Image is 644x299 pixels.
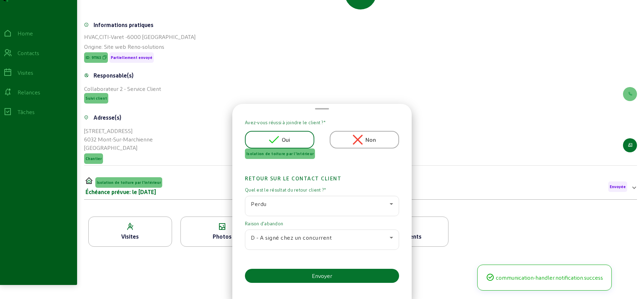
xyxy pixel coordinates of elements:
span: Isolation de toiture par l'intérieur [246,151,314,156]
div: Origine: Site web Reno-solutions [84,42,637,51]
mat-label: Raison d'abandon [245,220,399,227]
span: Isolation de toiture par l'intérieur [97,180,161,185]
span: Chantier [85,156,102,161]
div: Tâches [18,108,35,116]
span: Partiellement envoyé [111,55,152,60]
div: Informations pratiques [94,21,153,29]
div: Visites [18,68,33,77]
div: HVAC,CITI-Varet -6000 [GEOGRAPHIC_DATA] [84,33,637,41]
mat-label: Avez-vous réussi à joindre le client ? [245,119,399,126]
div: [GEOGRAPHIC_DATA] [84,144,153,152]
div: communication-handler.notification.success [486,273,603,282]
div: Contacts [18,49,39,57]
div: Échéance prévue: le [DATE] [85,188,162,196]
span: Perdu [251,200,267,207]
span: Envoyée [610,184,626,189]
div: Adresse(s) [94,113,121,122]
div: Visites [89,232,172,241]
mat-label: Quel est le résultat du retour client ? [245,187,399,193]
div: Responsable(s) [94,71,133,80]
div: Relances [18,88,40,97]
div: [STREET_ADDRESS] [84,127,153,135]
button: Envoyer [245,269,399,283]
div: Collaborateur 2 - Service Client [84,85,161,93]
div: Envoyer [312,272,332,280]
div: 6032 Mont-Sur-Marchienne [84,135,153,144]
span: Suivi client [85,96,107,101]
span: ID: 91163 [85,55,101,60]
span: Oui [282,135,290,144]
img: CITI [85,177,93,184]
h2: Retour sur le contact client [245,164,399,182]
div: Photos [181,232,264,241]
span: Non [365,135,376,144]
div: Home [18,29,33,38]
span: D - A signé chez un concurrent [251,234,332,241]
